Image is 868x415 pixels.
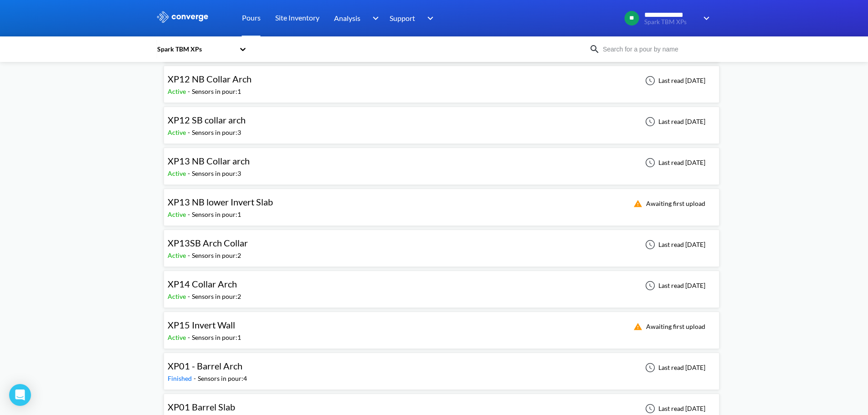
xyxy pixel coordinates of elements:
[9,384,31,406] div: Open Intercom Messenger
[168,333,188,341] span: Active
[168,374,194,382] span: Finished
[640,157,708,168] div: Last read [DATE]
[168,251,188,259] span: Active
[188,251,192,259] span: -
[194,374,198,382] span: -
[188,128,192,136] span: -
[589,44,600,55] img: icon-search.svg
[192,292,241,302] div: Sensors in pour: 2
[628,198,708,209] div: Awaiting first upload
[168,237,248,248] span: XP13SB Arch Collar
[156,11,209,23] img: logo_ewhite.svg
[640,116,708,127] div: Last read [DATE]
[164,281,719,289] a: XP14 Collar ArchActive-Sensors in pour:2Last read [DATE]
[334,12,360,24] span: Analysis
[366,13,381,24] img: downArrow.svg
[640,362,708,373] div: Last read [DATE]
[192,333,241,343] div: Sensors in pour: 1
[698,13,712,24] img: downArrow.svg
[164,322,719,330] a: XP15 Invert WallActive-Sensors in pour:1Awaiting first upload
[168,169,188,177] span: Active
[168,319,235,330] span: XP15 Invert Wall
[168,292,188,300] span: Active
[192,251,241,261] div: Sensors in pour: 2
[644,19,698,26] span: Spark TBM XPs
[188,87,192,95] span: -
[164,117,719,125] a: XP12 SB collar archActive-Sensors in pour:3Last read [DATE]
[164,363,719,371] a: XP01 - Barrel ArchFinished-Sensors in pour:4Last read [DATE]
[640,239,708,250] div: Last read [DATE]
[192,210,241,220] div: Sensors in pour: 1
[390,12,415,24] span: Support
[168,196,273,207] span: XP13 NB lower Invert Slab
[421,13,436,24] img: downArrow.svg
[168,360,242,371] span: XP01 - Barrel Arch
[192,87,241,97] div: Sensors in pour: 1
[168,128,188,136] span: Active
[600,44,710,54] input: Search for a pour by name
[640,403,708,414] div: Last read [DATE]
[168,114,246,125] span: XP12 SB collar arch
[640,280,708,291] div: Last read [DATE]
[640,75,708,86] div: Last read [DATE]
[192,128,241,138] div: Sensors in pour: 3
[164,240,719,248] a: XP13SB Arch CollarActive-Sensors in pour:2Last read [DATE]
[188,169,192,177] span: -
[198,374,247,384] div: Sensors in pour: 4
[168,73,252,84] span: XP12 NB Collar Arch
[164,158,719,166] a: XP13 NB Collar archActive-Sensors in pour:3Last read [DATE]
[628,321,708,332] div: Awaiting first upload
[168,87,188,95] span: Active
[168,210,188,218] span: Active
[164,404,719,412] a: XP01 Barrel SlabFinished-Sensors in pour:3Last read [DATE]
[168,155,250,166] span: XP13 NB Collar arch
[188,210,192,218] span: -
[168,401,235,412] span: XP01 Barrel Slab
[164,199,719,207] a: XP13 NB lower Invert SlabActive-Sensors in pour:1Awaiting first upload
[156,44,235,54] div: Spark TBM XPs
[164,76,719,84] a: XP12 NB Collar ArchActive-Sensors in pour:1Last read [DATE]
[188,333,192,341] span: -
[168,278,237,289] span: XP14 Collar Arch
[192,169,241,179] div: Sensors in pour: 3
[188,292,192,300] span: -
